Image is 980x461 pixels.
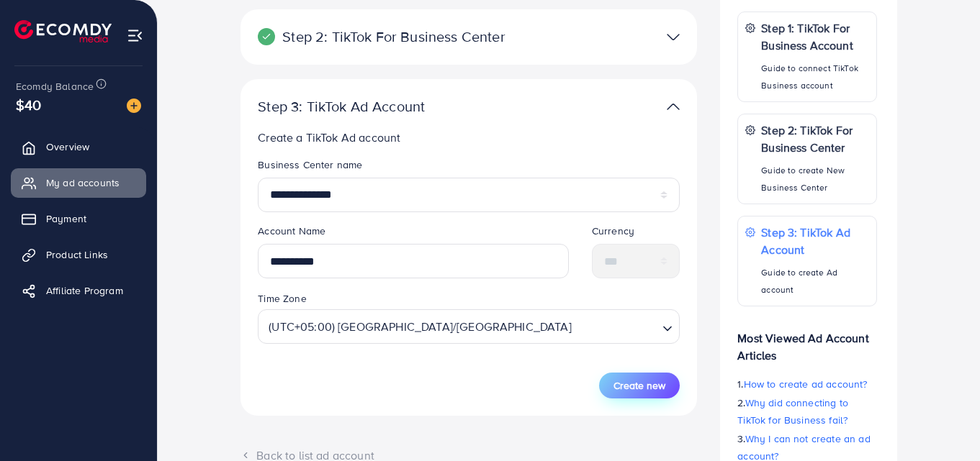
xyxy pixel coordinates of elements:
[14,20,112,42] img: logo
[46,175,120,190] span: My ad accounts
[127,99,141,113] img: image
[258,28,531,45] p: Step 2: TikTok For Business Center
[11,204,146,233] a: Payment
[258,309,680,344] div: Search for option
[46,247,108,262] span: Product Links
[919,396,969,450] iframe: Chat
[258,291,306,306] label: Time Zone
[11,168,146,197] a: My ad accounts
[11,276,146,305] a: Affiliate Program
[258,129,680,146] p: Create a TikTok Ad account
[667,96,680,117] img: TikTok partner
[737,394,877,429] p: 2.
[258,98,531,115] p: Step 3: TikTok Ad Account
[761,162,869,196] p: Guide to create New Business Center
[761,224,869,258] p: Step 3: TikTok Ad Account
[258,224,569,244] legend: Account Name
[761,60,869,94] p: Guide to connect TikTok Business account
[761,264,869,298] p: Guide to create Ad account
[599,373,680,398] button: Create new
[16,94,41,115] span: $40
[11,240,146,269] a: Product Links
[592,224,680,244] legend: Currency
[761,122,869,156] p: Step 2: TikTok For Business Center
[127,27,143,44] img: menu
[576,313,657,339] input: Search for option
[258,158,680,178] legend: Business Center name
[46,283,123,298] span: Affiliate Program
[761,19,869,54] p: Step 1: TikTok For Business Account
[737,318,877,364] p: Most Viewed Ad Account Articles
[737,396,848,427] span: Why did connecting to TikTok for Business fail?
[46,140,89,154] span: Overview
[613,378,665,393] span: Create new
[737,375,877,393] p: 1.
[11,132,146,161] a: Overview
[667,27,680,47] img: TikTok partner
[744,377,868,391] span: How to create ad account?
[16,79,94,93] span: Ecomdy Balance
[266,314,575,339] span: (UTC+05:00) [GEOGRAPHIC_DATA]/[GEOGRAPHIC_DATA]
[46,211,86,226] span: Payment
